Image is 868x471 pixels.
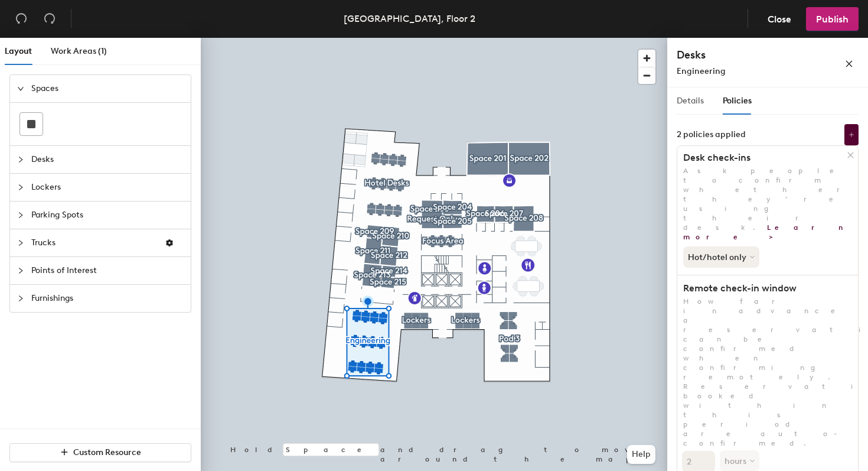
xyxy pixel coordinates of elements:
[806,7,859,31] button: Publish
[51,46,107,56] span: Work Areas (1)
[17,295,24,302] span: collapsed
[17,184,24,191] span: collapsed
[9,7,33,31] button: Undo (⌘ + Z)
[17,212,24,219] span: collapsed
[677,96,704,106] span: Details
[9,443,191,462] button: Custom Resource
[677,282,847,294] h1: Remote check-in window
[17,267,24,274] span: collapsed
[677,47,807,63] h4: Desks
[683,167,862,241] span: Ask people to confirm whether they’re using their desk.
[723,96,752,106] span: Policies
[5,46,32,56] span: Layout
[677,152,847,164] h1: Desk check-ins
[73,447,141,457] span: Custom Resource
[31,229,155,256] span: Trucks
[31,285,184,312] span: Furnishings
[758,7,801,31] button: Close
[31,202,184,229] span: Parking Spots
[31,75,184,102] span: Spaces
[677,66,726,76] span: Engineering
[31,257,184,284] span: Points of Interest
[31,146,184,173] span: Desks
[816,14,849,25] span: Publish
[845,60,853,68] span: close
[17,85,24,92] span: expanded
[31,174,184,201] span: Lockers
[627,445,655,464] button: Help
[15,12,27,24] span: undo
[17,239,24,246] span: collapsed
[683,246,759,268] button: Hot/hotel only
[768,14,791,25] span: Close
[38,7,61,31] button: Redo (⌘ + ⇧ + Z)
[677,297,858,448] p: How far in advance a reservation can be confirmed when confirming remotely. Reservations booked w...
[677,130,746,139] div: 2 policies applied
[17,156,24,163] span: collapsed
[344,11,475,26] div: [GEOGRAPHIC_DATA], Floor 2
